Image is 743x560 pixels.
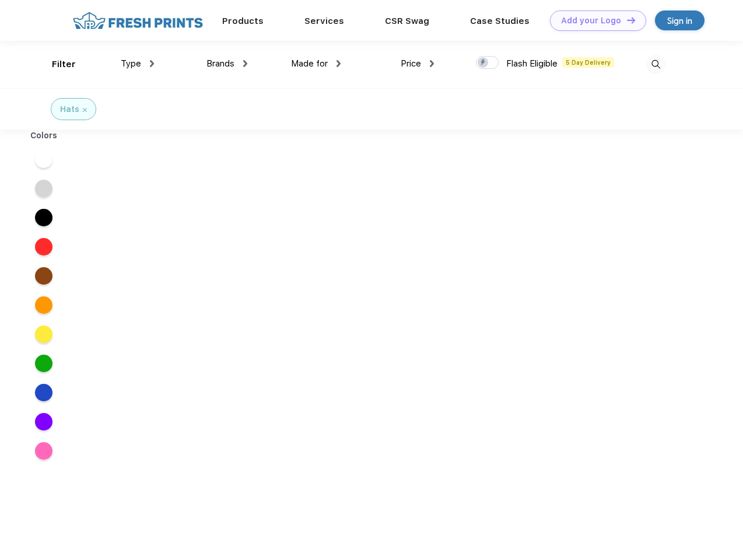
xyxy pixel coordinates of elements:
[337,60,341,67] img: dropdown.png
[646,55,665,74] img: desktop_search.svg
[206,58,234,69] span: Brands
[655,10,705,30] a: Sign in
[506,58,558,69] span: Flash Eligible
[22,129,66,142] div: Colors
[121,58,141,69] span: Type
[69,10,206,31] img: fo%20logo%202.webp
[222,16,264,26] a: Products
[60,103,79,116] div: Hats
[291,58,328,69] span: Made for
[667,14,692,27] div: Sign in
[52,58,76,71] div: Filter
[401,58,421,69] span: Price
[150,60,154,67] img: dropdown.png
[561,16,621,26] div: Add your Logo
[627,17,635,23] img: DT
[83,108,87,112] img: filter_cancel.svg
[243,60,247,67] img: dropdown.png
[562,57,614,68] span: 5 Day Delivery
[430,60,434,67] img: dropdown.png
